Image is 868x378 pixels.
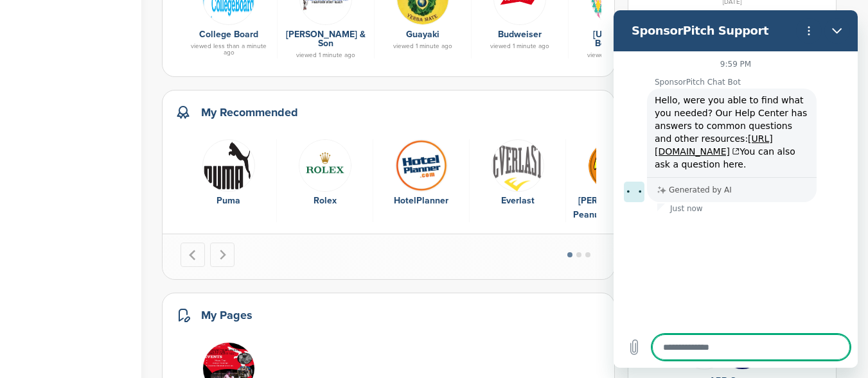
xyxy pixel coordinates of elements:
div: [PERSON_NAME] Peanut Butter Cups [572,194,655,222]
a: [US_STATE] Beverages [593,29,641,49]
img: 2f7gz9cr 400x400 [299,139,351,192]
div: Everlast [476,194,559,208]
button: Go to page 2 [576,252,581,257]
a: Budweiser [498,29,542,40]
a: Open uri20141112 50798 ir3yec Everlast [476,139,559,209]
div: 6 of 10 [566,139,662,223]
button: Previous slide [181,243,205,267]
div: Puma [187,194,270,208]
div: 3 of 10 [277,139,373,223]
button: Next slide [210,243,235,267]
a: Guayaki [406,29,439,40]
a: Cg3bj0ev 400x400 HotelPlanner [380,139,463,209]
div: 4 of 10 [373,139,470,223]
div: 2 of 10 [181,139,277,223]
button: Go to page 1 [567,252,572,257]
div: 5 of 10 [470,139,566,223]
div: viewed 1 minute ago [575,52,659,58]
h2: My Pages [201,306,252,324]
img: Search [588,139,641,192]
div: viewed 1 minute ago [381,43,465,49]
img: Cg3bj0ev 400x400 [395,139,448,192]
ul: Select a slide to show [556,250,601,260]
h2: My Recommended [201,103,298,121]
div: viewed 1 minute ago [478,43,562,49]
iframe: Messaging window [614,10,858,368]
a: Data Puma [187,139,270,209]
div: viewed 1 minute ago [284,52,368,58]
button: Go to page 3 [585,252,590,257]
div: viewed less than a minute ago [187,43,270,56]
a: [PERSON_NAME] & Son [286,29,366,49]
div: Rolex [283,194,366,208]
div: HotelPlanner [380,194,463,208]
a: College Board [199,29,258,40]
img: Open uri20141112 50798 ir3yec [492,139,544,192]
a: 2f7gz9cr 400x400 Rolex [283,139,366,209]
img: Data [202,139,255,192]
